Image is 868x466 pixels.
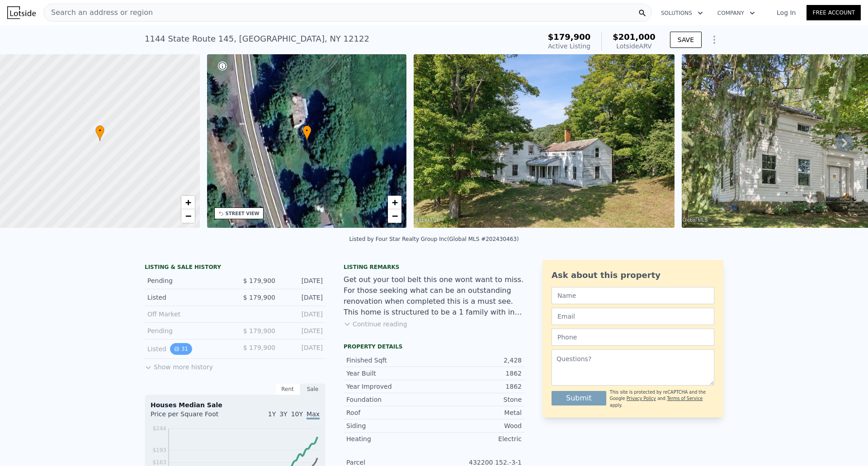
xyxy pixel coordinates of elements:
div: 2,428 [434,356,522,365]
div: Houses Median Sale [151,400,320,410]
button: Show more history [145,359,213,372]
span: + [392,197,398,208]
div: Roof [346,408,434,417]
div: Ask about this property [552,269,714,282]
button: Submit [552,391,606,405]
div: Rent [275,383,300,395]
div: Off Market [147,310,228,319]
span: Max [307,410,320,419]
input: Name [552,287,714,304]
div: Price per Square Foot [151,410,235,424]
button: View historical data [170,343,192,355]
div: Heating [346,434,434,443]
div: [DATE] [283,276,323,285]
img: Sale: 141076919 Parcel: 70513777 [414,54,675,228]
div: Get out your tool belt this one wont want to miss. For those seeking what can be an outstanding r... [344,274,524,318]
span: • [302,127,311,135]
div: Listed [147,293,228,302]
div: Foundation [346,395,434,404]
a: Zoom out [181,209,195,223]
span: 10Y [291,410,303,418]
div: Wood [434,421,522,430]
div: [DATE] [283,310,323,319]
div: Listing remarks [344,264,524,271]
button: Show Options [705,31,723,49]
div: 1862 [434,369,522,378]
a: Free Account [807,5,861,20]
div: Year Built [346,369,434,378]
span: $ 179,900 [243,294,275,301]
span: $ 179,900 [243,277,275,284]
a: Zoom in [388,196,401,209]
span: 1Y [268,410,276,418]
span: + [185,197,191,208]
div: Stone [434,395,522,404]
div: [DATE] [283,343,323,355]
div: Pending [147,326,228,335]
div: Listed [147,343,228,355]
span: Search an address or region [44,7,153,18]
div: Siding [346,421,434,430]
div: • [95,125,104,141]
div: This site is protected by reCAPTCHA and the Google and apply. [610,389,714,409]
button: Company [710,5,762,21]
div: [DATE] [283,293,323,302]
div: Lotside ARV [613,42,656,51]
span: $ 179,900 [243,327,275,334]
div: Year Improved [346,382,434,391]
div: 1862 [434,382,522,391]
span: • [95,127,104,135]
div: STREET VIEW [226,210,259,217]
div: Property details [344,343,524,350]
span: $179,900 [548,32,591,42]
div: Pending [147,276,228,285]
div: Metal [434,408,522,417]
tspan: $193 [152,447,166,453]
div: • [302,125,311,141]
div: Sale [300,383,325,395]
div: 1144 State Route 145 , [GEOGRAPHIC_DATA] , NY 12122 [145,33,369,45]
a: Log In [766,8,807,17]
button: Solutions [654,5,710,21]
a: Terms of Service [667,396,703,401]
input: Phone [552,329,714,346]
div: Finished Sqft [346,356,434,365]
button: Continue reading [344,320,407,329]
a: Privacy Policy [627,396,656,401]
div: Listed by Four Star Realty Group Inc (Global MLS #202430463) [349,236,519,242]
a: Zoom in [181,196,195,209]
input: Email [552,308,714,325]
span: $ 179,900 [243,344,275,351]
a: Zoom out [388,209,401,223]
div: LISTING & SALE HISTORY [145,264,325,273]
div: [DATE] [283,326,323,335]
button: SAVE [670,32,702,48]
div: Electric [434,434,522,443]
span: − [392,210,398,221]
tspan: $163 [152,459,166,466]
span: Active Listing [548,42,590,50]
span: $201,000 [613,32,656,42]
tspan: $244 [152,425,166,432]
img: Lotside [7,6,36,19]
span: 3Y [279,410,287,418]
span: − [185,210,191,221]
